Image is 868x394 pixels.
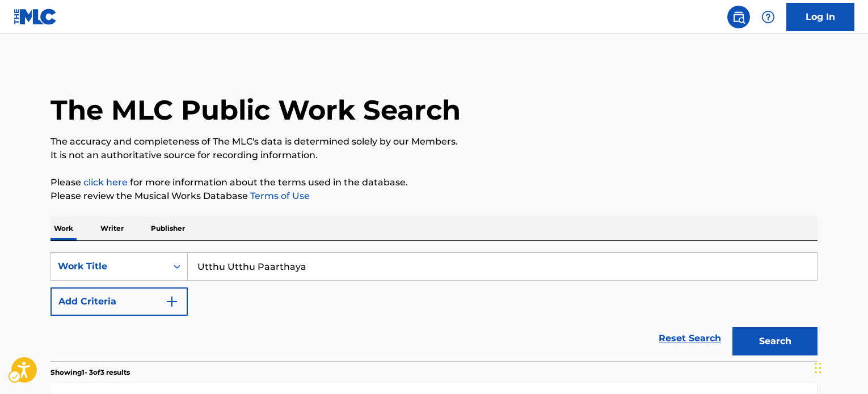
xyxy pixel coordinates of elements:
[761,10,775,24] img: help
[815,351,821,385] div: Drag
[50,176,818,189] p: Please for more information about the terms used in the database.
[50,252,818,361] form: Search Form
[97,217,127,240] p: Writer
[14,9,57,25] img: MLC Logo
[786,3,854,31] a: Log In
[50,217,77,240] p: Work
[50,93,461,127] h1: The MLC Public Work Search
[50,287,188,316] button: Add Criteria
[653,326,727,351] a: Reset Search
[50,149,818,162] p: It is not an authoritative source for recording information.
[50,367,130,378] p: Showing 1 - 3 of 3 results
[811,340,868,394] div: Chat Widget
[58,260,160,273] div: Work Title
[167,253,187,280] div: On
[165,295,179,308] img: 9d2ae6d4665cec9f34b9.svg
[50,135,818,149] p: The accuracy and completeness of The MLC's data is determined solely by our Members.
[188,253,817,280] input: Search...
[248,190,310,201] a: Terms of Use
[732,10,745,24] img: search
[732,327,818,355] button: Search
[811,340,868,394] iframe: Hubspot Iframe
[148,217,188,240] p: Publisher
[83,177,128,188] a: Music industry terminology | mechanical licensing collective
[50,189,818,203] p: Please review the Musical Works Database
